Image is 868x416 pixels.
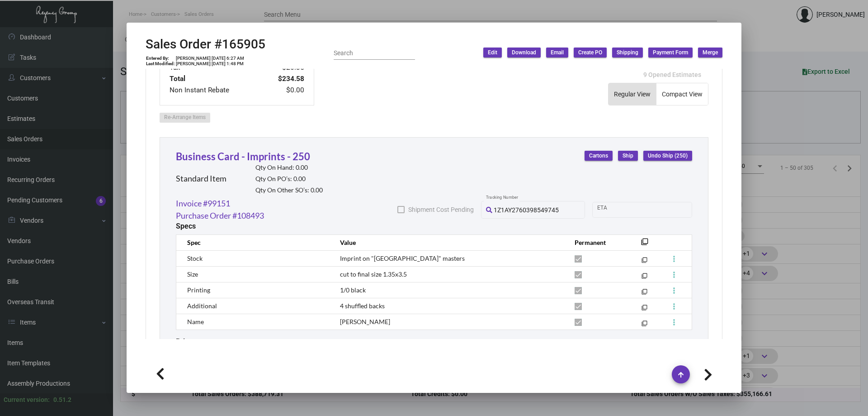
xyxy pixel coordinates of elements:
span: Name [187,318,204,325]
td: [PERSON_NAME] [DATE] 6:27 AM [175,56,245,61]
th: Spec [176,234,331,250]
span: Imprint on "[GEOGRAPHIC_DATA]" masters [340,254,465,262]
span: Re-Arrange Items [164,115,206,121]
div: 0.51.2 [53,395,71,405]
button: Undo Ship (250) [643,151,692,161]
button: Shipping [612,48,643,57]
span: Cartons [589,152,608,160]
th: Value [331,234,566,250]
mat-icon: filter_none [641,241,648,248]
mat-icon: filter_none [642,259,647,265]
span: Payment Form [653,49,688,57]
th: Permanent [566,234,627,250]
button: Re-Arrange Items [160,113,210,123]
td: [PERSON_NAME] [DATE] 1:48 PM [175,61,245,67]
button: Ship [618,151,638,161]
h2: Sales Order #165905 [146,37,265,52]
h2: Standard Item [176,174,226,184]
a: Purchase Order #108493 [176,210,264,222]
td: Non Instant Rebate [169,85,263,96]
span: Shipment Cost Pending [408,204,474,215]
button: Cartons [585,151,613,161]
input: Start date [597,206,625,213]
span: 9 Opened Estimates [643,71,701,78]
span: Printing [187,286,210,294]
td: $234.58 [263,73,305,85]
a: Invoice #99151 [176,197,230,210]
button: Create PO [574,48,607,57]
td: $0.00 [263,85,305,96]
span: Ship [623,152,633,160]
span: Size [187,270,198,278]
h2: Qty On Other SO’s: 0.00 [255,186,323,194]
td: Total [169,73,263,85]
button: Compact View [656,83,708,105]
input: End date [633,206,676,213]
h2: Qty On Hand: 0.00 [255,164,323,172]
span: Create PO [578,49,602,57]
a: Business Card - Imprints - 250 [176,150,310,163]
span: Merge [703,49,718,57]
td: Last Modified: [146,61,175,67]
mat-icon: filter_none [642,306,647,312]
button: 9 Opened Estimates [636,67,708,83]
div: Current version: [4,395,50,405]
button: Payment Form [648,48,693,57]
mat-icon: filter_none [642,322,647,328]
span: Edit [488,49,497,57]
span: 1/0 black [340,286,366,294]
span: Email [551,49,564,57]
span: [PERSON_NAME] [340,318,390,325]
h2: Qty On PO’s: 0.00 [255,175,323,183]
span: cut to final size 1.35x3.5 [340,270,407,278]
button: Email [546,48,568,57]
span: 4 shuffled backs [340,302,385,310]
button: Edit [483,48,502,57]
span: Download [512,49,536,57]
td: Entered By: [146,56,175,61]
button: Download [507,48,541,57]
span: Shipping [617,49,638,57]
span: 1Z1AY2760398549745 [494,206,559,214]
button: Regular View [609,83,656,105]
h2: Price [176,337,193,346]
span: Undo Ship (250) [648,152,688,160]
span: Stock [187,254,203,262]
h2: Specs [176,222,196,230]
mat-icon: filter_none [642,275,647,281]
button: Merge [698,48,722,57]
mat-icon: filter_none [642,291,647,296]
span: Additional [187,302,217,310]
